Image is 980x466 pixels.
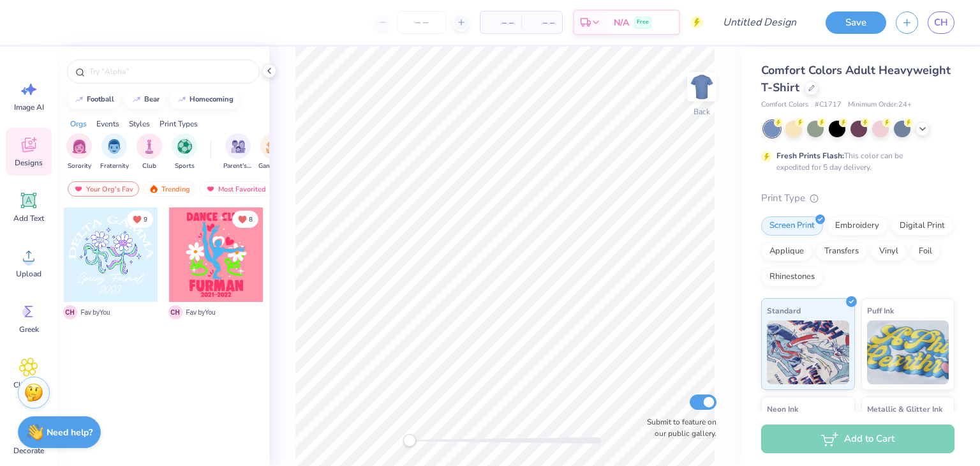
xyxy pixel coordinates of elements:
[170,90,239,109] button: homecoming
[767,402,798,416] span: Neon Ink
[47,426,93,439] strong: Need help?
[761,267,823,287] div: Rhinestones
[142,139,156,154] img: Club Image
[223,162,253,171] span: Parent's Weekend
[177,139,192,154] img: Sports Image
[200,181,272,197] div: Most Favorited
[205,184,216,193] img: most_fav.gif
[124,90,165,109] button: bear
[934,15,948,30] span: CH
[63,305,77,319] span: C H
[910,242,940,261] div: Foil
[266,139,281,154] img: Game Day Image
[826,11,886,34] button: Save
[74,96,84,103] img: trend_line.gif
[189,96,234,103] div: homecoming
[66,133,92,171] div: filter for Sorority
[223,133,253,171] button: filter button
[529,16,554,29] span: – –
[232,211,258,228] button: Unlike
[403,434,416,447] div: Accessibility label
[761,216,823,236] div: Screen Print
[70,118,87,130] div: Orgs
[160,118,198,130] div: Print Types
[713,10,806,35] input: Untitled Design
[249,216,253,223] span: 8
[231,139,246,154] img: Parent's Weekend Image
[776,150,933,173] div: This color can be expedited for 5 day delivery.
[15,158,43,168] span: Designs
[68,162,91,171] span: Sorority
[397,11,447,34] input: – –
[223,133,253,171] div: filter for Parent's Weekend
[848,100,912,110] span: Minimum Order: 24 +
[8,380,50,400] span: Clipart & logos
[186,308,216,317] span: Fav by You
[144,96,160,103] div: bear
[96,118,119,130] div: Events
[137,133,162,171] button: filter button
[488,16,514,29] span: – –
[16,269,41,279] span: Upload
[689,74,715,100] img: Back
[107,139,121,154] img: Fraternity Image
[175,162,195,171] span: Sports
[14,102,44,112] span: Image AI
[67,90,120,109] button: football
[767,304,801,317] span: Standard
[129,118,150,130] div: Styles
[776,151,844,161] strong: Fresh Prints Flash:
[867,402,942,416] span: Metallic & Glitter Ink
[143,181,196,197] div: Trending
[137,133,162,171] div: filter for Club
[66,133,92,171] button: filter button
[761,63,951,95] span: Comfort Colors Adult Heavyweight T-Shirt
[827,216,887,236] div: Embroidery
[100,133,129,171] div: filter for Fraternity
[815,100,842,110] span: # C1717
[149,184,159,193] img: trending.gif
[87,96,114,103] div: football
[172,133,197,171] button: filter button
[867,304,894,317] span: Puff Ink
[928,11,954,34] a: CH
[100,133,129,171] button: filter button
[13,446,44,456] span: Decorate
[72,139,87,154] img: Sorority Image
[761,242,812,261] div: Applique
[258,133,288,171] div: filter for Game Day
[172,133,197,171] div: filter for Sports
[131,96,142,103] img: trend_line.gif
[867,320,949,384] img: Puff Ink
[19,324,39,334] span: Greek
[127,211,153,228] button: Unlike
[142,162,156,171] span: Club
[73,184,84,193] img: most_fav.gif
[816,242,867,261] div: Transfers
[871,242,907,261] div: Vinyl
[694,106,710,117] div: Back
[258,162,288,171] span: Game Day
[258,133,288,171] button: filter button
[168,305,182,319] span: C H
[761,191,954,206] div: Print Type
[891,216,953,236] div: Digital Print
[767,320,849,384] img: Standard
[637,18,649,27] span: Free
[761,100,808,110] span: Comfort Colors
[614,16,629,29] span: N/A
[177,96,187,103] img: trend_line.gif
[13,213,44,223] span: Add Text
[100,162,129,171] span: Fraternity
[68,181,139,197] div: Your Org's Fav
[88,65,251,78] input: Try "Alpha"
[81,308,110,317] span: Fav by You
[640,416,716,439] label: Submit to feature on our public gallery.
[144,216,147,223] span: 9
